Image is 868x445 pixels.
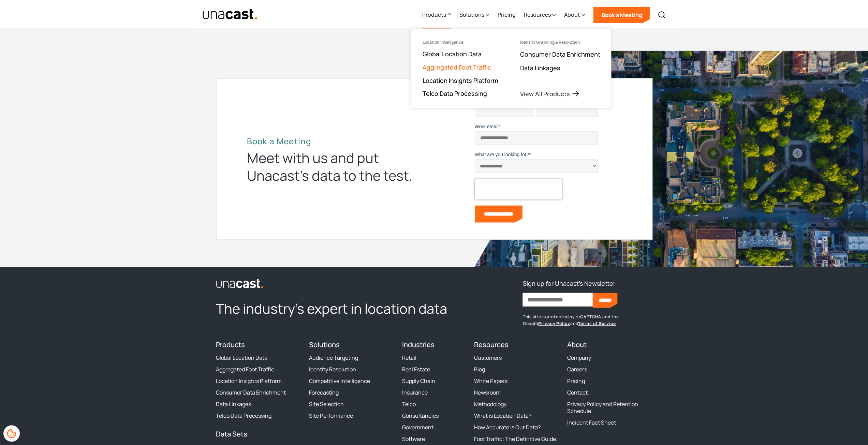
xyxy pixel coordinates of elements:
a: Real Estate [402,366,430,373]
div: Solutions [459,1,489,29]
a: Privacy Policy [538,321,570,326]
a: Incident Fact Sheet [567,419,616,426]
a: Pricing [567,377,585,384]
a: Careers [567,366,587,373]
a: Telco Data Processing [216,412,271,419]
img: Search icon [658,11,666,19]
h3: Sign up for Unacast's Newsletter [523,278,615,289]
iframe: reCAPTCHA [475,179,562,199]
h4: Resources [474,341,559,349]
h4: Industries [402,341,466,349]
a: White Papers [474,377,507,384]
a: Consumer Data Enrichment [520,50,600,58]
a: Book a Meeting [593,7,650,23]
a: Data Linkages [216,401,251,407]
a: Government [402,424,433,431]
a: Telco [402,401,416,407]
div: About [564,11,580,19]
a: Customers [474,354,502,361]
a: Contact [567,389,588,396]
a: home [202,9,258,20]
a: Newsroom [474,389,501,396]
a: Methodology [474,401,506,407]
h2: Book a Meeting [247,136,424,146]
a: Blog [474,366,485,373]
a: Solutions [309,340,340,349]
div: Location Intelligence [422,40,463,45]
div: Cookie Preferences [3,425,20,442]
nav: Products [411,29,611,109]
div: Identity Graphing & Resolution [520,40,580,45]
a: Location Insights Platform [422,76,498,85]
img: Unacast text logo [202,9,258,20]
a: Software [402,435,425,442]
img: Unacast logo [216,279,264,289]
a: Aggregated Foot Traffic [422,63,491,71]
div: Solutions [459,11,484,19]
a: Consumer Data Enrichment [216,389,286,396]
a: Global Location Data [422,50,481,58]
div: Meet with us and put Unacast’s data to the test. [247,149,424,184]
a: Location Insights Platform [216,377,282,384]
a: Retail [402,354,416,361]
div: Resources [524,11,550,19]
span: Work email [475,124,499,129]
div: Products [422,11,446,19]
a: Identity Resolution [309,366,356,373]
a: View All Products [520,90,580,98]
a: link to the homepage [216,278,466,289]
a: Terms of Service [578,321,616,326]
a: Site Performance [309,412,353,419]
h2: The industry’s expert in location data [216,300,466,317]
a: Competitive Intelligence [309,377,370,384]
p: This site is protected by reCAPTCHA and the Google and [523,313,652,327]
a: Supply Chain [402,377,435,384]
span: What are you looking for? [475,152,529,157]
a: Global Location Data [216,354,267,361]
a: What is Location Data? [474,412,531,419]
a: Foot Traffic: The Definitive Guide [474,435,556,442]
a: Company [567,354,591,361]
img: bird's eye view of the city [451,51,868,267]
a: Site Selection [309,401,344,407]
a: Data Linkages [520,64,560,72]
a: Telco Data Processing [422,89,487,98]
div: Products [422,1,451,29]
a: Pricing [497,1,515,29]
a: Privacy Policy and Retention Schedule [567,401,652,414]
div: Resources [524,1,556,29]
h4: Data Sets [216,430,301,438]
a: Audience Targeting [309,354,358,361]
a: Aggregated Foot Traffic [216,366,274,373]
a: Insurance [402,389,428,396]
a: Consultancies [402,412,439,419]
h4: About [567,341,652,349]
a: How Accurate is Our Data? [474,424,541,431]
a: Forecasting [309,389,339,396]
div: About [564,1,585,29]
a: Products [216,340,245,349]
